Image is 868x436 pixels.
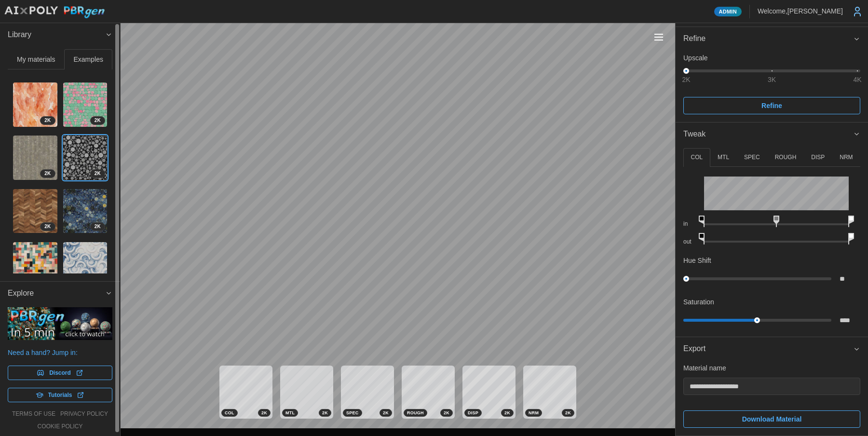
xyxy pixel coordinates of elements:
img: Hz2WzdisDSdMN9J5i1Bs [63,189,108,233]
span: Explore [8,282,105,305]
span: 2 K [95,117,101,124]
img: xFUu4JYEYTMgrsbqNkuZ [13,136,57,180]
p: My materials [17,54,55,64]
img: xGfjer9ro03ZFYxz6oRE [13,189,57,233]
span: 2 K [383,409,389,416]
span: Library [8,23,105,47]
p: Material name [683,363,860,373]
span: 2 K [565,409,571,416]
a: cookie policy [37,422,82,431]
a: x8yfbN4GTchSu5dOOcil2K [13,82,58,127]
a: privacy policy [60,410,108,418]
div: Refine [683,33,853,45]
p: DISP [811,153,825,162]
button: Refine [676,27,868,51]
a: HoR2omZZLXJGORTLu1Xa2K [13,242,58,287]
p: NRM [840,153,853,162]
span: MTL [285,409,295,416]
a: xGfjer9ro03ZFYxz6oRE2K [13,189,58,234]
span: Examples [74,56,103,63]
p: in [683,220,696,228]
img: BaNnYycJ0fHhekiD6q2s [63,242,108,286]
a: xFUu4JYEYTMgrsbqNkuZ2K [13,135,58,180]
span: Tutorials [48,388,72,402]
span: 2 K [44,223,51,231]
button: Toggle viewport controls [652,30,665,44]
span: COL [225,409,234,416]
img: A4Ip82XD3EJnSCKI0NXd [63,82,108,127]
a: Tutorials [8,388,112,402]
span: Download Material [742,411,802,427]
span: 2 K [261,409,267,416]
p: Need a hand? Jump in: [8,348,112,357]
a: rHikvvBoB3BgiCY53ZRV2K [63,135,108,180]
a: Discord [8,366,112,380]
span: 2 K [444,409,449,416]
p: Upscale [683,53,860,63]
span: 2 K [504,409,510,416]
button: Download Material [683,410,860,428]
span: NRM [529,409,539,416]
img: PBRgen explained in 5 minutes [8,307,112,340]
p: Saturation [683,297,714,307]
span: 2 K [95,170,101,177]
span: Discord [49,366,71,380]
span: 2 K [44,170,51,177]
p: ROUGH [775,153,797,162]
button: Export [676,337,868,361]
button: Tweak [676,123,868,146]
div: Export [676,361,868,436]
button: Refine [683,97,860,114]
span: 2 K [322,409,328,416]
p: Hue Shift [683,256,711,265]
span: SPEC [346,409,359,416]
a: A4Ip82XD3EJnSCKI0NXd2K [63,82,108,127]
img: HoR2omZZLXJGORTLu1Xa [13,242,57,286]
p: out [683,238,696,246]
p: SPEC [744,153,760,162]
span: Refine [761,97,782,114]
a: terms of use [12,410,55,418]
img: AIxPoly PBRgen [4,6,105,19]
div: Tweak [676,146,868,337]
span: 2 K [95,223,101,231]
div: Refine [676,51,868,122]
span: ROUGH [407,409,424,416]
span: 2 K [44,117,51,124]
span: Admin [719,7,737,16]
img: rHikvvBoB3BgiCY53ZRV [63,136,108,180]
a: BaNnYycJ0fHhekiD6q2s2K [63,242,108,287]
span: Tweak [683,123,853,146]
a: Hz2WzdisDSdMN9J5i1Bs2K [63,189,108,234]
span: DISP [468,409,478,416]
span: Export [683,337,853,361]
img: x8yfbN4GTchSu5dOOcil [13,82,57,127]
p: MTL [718,153,729,162]
p: Welcome, [PERSON_NAME] [758,6,843,16]
p: COL [691,153,703,162]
